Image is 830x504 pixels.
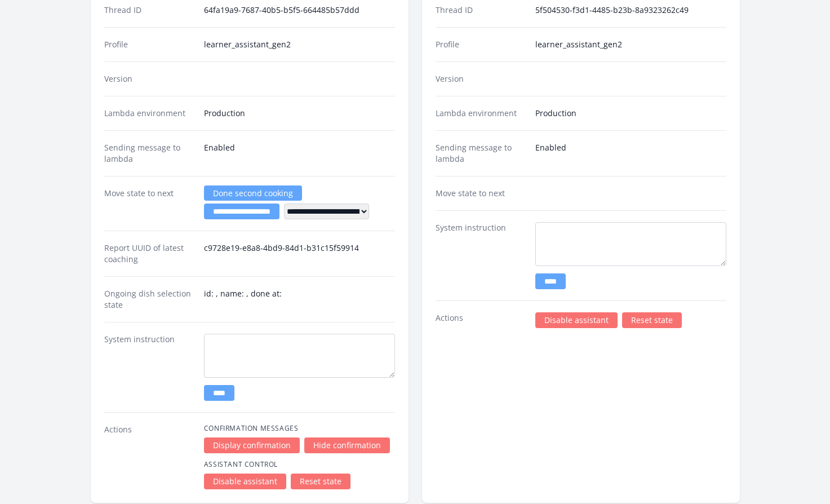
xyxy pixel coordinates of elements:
dd: learner_assistant_gen2 [204,39,395,50]
dd: 5f504530-f3d1-4485-b23b-8a9323262c49 [535,5,726,16]
dt: Ongoing dish selection state [104,288,195,311]
a: Disable assistant [535,312,618,328]
dt: Move state to next [104,188,195,219]
dd: Enabled [535,142,726,165]
dt: Report UUID of latest coaching [104,242,195,265]
dt: System instruction [104,334,195,401]
dd: Production [535,108,726,119]
a: Display confirmation [204,437,300,453]
dt: Version [436,73,526,85]
dd: c9728e19-e8a8-4bd9-84d1-b31c15f59914 [204,242,395,265]
dt: Thread ID [436,5,526,16]
h4: Confirmation Messages [204,424,395,433]
a: Reset state [291,474,350,489]
dd: Production [204,108,395,119]
dt: Actions [104,424,195,489]
dd: id: , name: , done at: [204,288,395,311]
dt: Actions [436,312,526,328]
dd: Enabled [204,142,395,165]
dt: Sending message to lambda [436,142,526,165]
dt: Profile [104,39,195,50]
dt: Lambda environment [104,108,195,119]
a: Hide confirmation [304,437,390,453]
dt: Lambda environment [436,108,526,119]
dd: learner_assistant_gen2 [535,39,726,50]
a: Disable assistant [204,474,286,489]
dt: System instruction [436,222,526,289]
dt: Move state to next [436,188,526,199]
dt: Profile [436,39,526,50]
dt: Version [104,73,195,85]
h4: Assistant Control [204,460,395,469]
dd: 64fa19a9-7687-40b5-b5f5-664485b57ddd [204,5,395,16]
a: Done second cooking [204,185,302,201]
a: Reset state [622,312,682,328]
dt: Thread ID [104,5,195,16]
dt: Sending message to lambda [104,142,195,165]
